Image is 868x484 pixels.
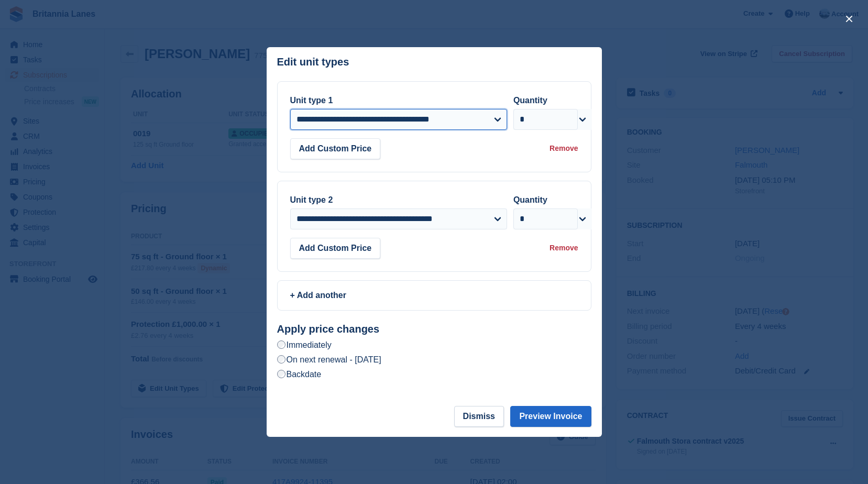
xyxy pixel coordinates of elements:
button: Dismiss [454,406,504,427]
label: Unit type 2 [290,195,333,204]
label: Quantity [513,96,547,105]
button: Preview Invoice [510,406,591,427]
p: Edit unit types [277,56,349,68]
input: Backdate [277,370,285,378]
div: Remove [550,143,578,154]
label: Immediately [277,339,332,350]
label: Quantity [513,195,547,204]
strong: Apply price changes [277,323,380,335]
label: Backdate [277,369,322,380]
button: Add Custom Price [290,138,381,159]
a: + Add another [277,280,591,311]
input: On next renewal - [DATE] [277,355,285,364]
div: Remove [550,243,578,254]
label: On next renewal - [DATE] [277,354,381,365]
input: Immediately [277,340,285,349]
div: + Add another [290,289,578,302]
label: Unit type 1 [290,96,333,105]
button: Add Custom Price [290,238,381,259]
button: close [841,10,858,27]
